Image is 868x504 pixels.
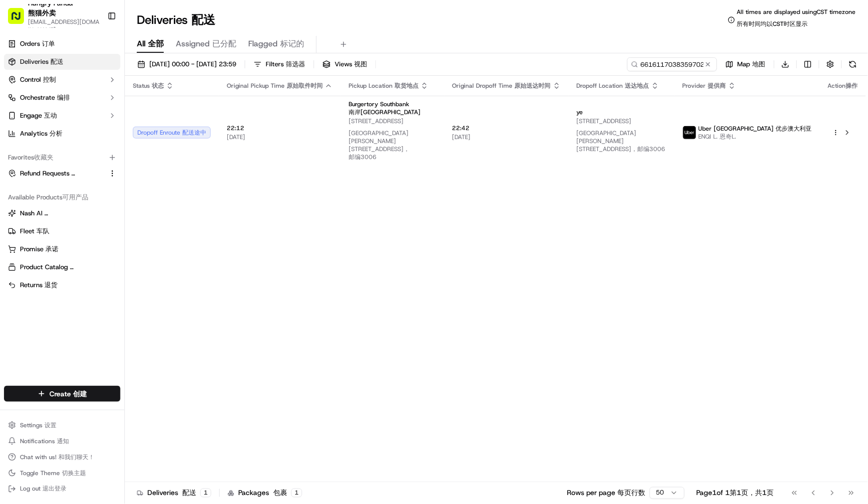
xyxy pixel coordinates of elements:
[4,54,120,70] a: Deliveries 配送
[730,489,774,498] span: 第1页，共1页
[57,437,69,445] span: 通知
[34,153,53,162] span: 收藏夹
[33,155,36,163] span: •
[45,245,58,253] span: 承诺
[721,57,770,71] button: Map 地图
[738,60,766,69] span: Map
[49,129,62,138] span: 分析
[80,219,164,237] a: 💻API Documentation
[4,223,120,239] button: Fleet 车队
[170,98,182,110] button: Start new chat
[4,108,120,124] button: Engage 互动
[8,227,116,236] a: Fleet 车队
[20,39,55,48] span: Orders
[73,389,87,398] span: 创建
[266,60,305,69] span: Filters
[20,485,66,493] span: Log out
[280,38,304,49] span: 标记的
[349,100,436,116] span: Burgertory Southbank
[42,485,66,493] span: 退出登录
[44,421,56,429] span: 设置
[699,133,812,141] span: ENQI L.
[137,488,211,498] div: Deliveries
[4,241,120,257] button: Promise 承诺
[228,488,302,498] div: Packages
[28,18,99,34] span: [EMAIL_ADDRESS][DOMAIN_NAME]
[10,40,182,56] p: Welcome 👋
[10,95,28,113] img: 1736555255976-a54dd68f-1ca7-489b-9aae-adbdc363a1c4
[42,39,55,48] span: 订单
[99,247,121,255] span: Pylon
[248,38,304,50] span: Flagged
[4,90,120,106] button: Orchestrate 编排
[828,82,858,90] div: Action
[94,223,160,233] span: API Documentation
[62,193,88,201] span: 可用产品
[335,60,367,69] span: Views
[58,453,94,461] span: 和我们聊天！
[4,386,120,402] button: Create 创建
[20,437,69,445] span: Notifications
[318,57,372,71] button: Views 视图
[627,57,717,71] input: Type to search
[20,245,58,254] span: Promise
[31,181,81,189] span: [PERSON_NAME]
[395,82,419,90] span: 取货地点
[683,82,726,90] span: Provider
[50,57,63,66] span: 配送
[155,128,182,140] button: See all
[452,82,551,90] span: Original Dropoff Time
[26,64,180,75] input: Got a question? Start typing here...
[737,8,856,32] span: All times are displayed using CST timezone
[4,259,120,275] button: Product Catalog 产品目录
[36,227,49,235] span: 车队
[20,223,76,233] span: Knowledge Base
[567,488,646,498] p: Rows per page
[200,489,211,498] div: 1
[4,277,120,293] button: Returns 退货
[152,82,164,90] span: 状态
[20,469,86,477] span: Toggle Theme
[697,488,774,498] div: Page 1 of 1
[753,60,766,68] span: 地图
[4,189,120,205] div: Available Products
[683,126,696,139] img: uber-new-logo.jpeg
[8,169,104,178] a: Refund Requests 退款请求
[83,181,86,189] span: •
[4,166,120,181] button: Refund Requests 退款请求
[20,93,70,102] span: Orchestrate
[88,181,112,189] span: 8月27日
[227,82,323,90] span: Original Pickup Time
[176,38,236,50] span: Assigned
[21,95,39,113] img: 8016278978528_b943e370aa5ada12b00a_72.png
[4,450,120,464] button: Chat with us! 和我们聊天！
[148,38,164,49] span: 全部
[354,60,367,68] span: 视图
[10,224,18,232] div: 📗
[6,219,80,237] a: 📗Knowledge Base
[20,227,49,236] span: Fleet
[4,482,120,496] button: Log out 退出登录
[133,82,164,90] span: Status
[4,205,120,221] button: Nash AI 纳什人工智能
[227,133,333,141] span: [DATE]
[577,108,583,116] span: ye
[149,60,236,69] span: [DATE] 00:00 - [DATE] 23:59
[57,93,70,102] span: 编排
[44,111,57,120] span: 互动
[20,453,94,461] span: Chat with us!
[4,434,120,448] button: Notifications 通知
[577,82,649,90] span: Dropoff Location
[20,111,57,120] span: Engage
[452,133,561,141] span: [DATE]
[10,130,67,138] div: Past conversations
[20,263,83,272] span: Product Catalog
[846,57,860,71] button: Refresh
[625,82,649,90] span: 送达地点
[699,125,812,133] span: Uber [GEOGRAPHIC_DATA]
[137,12,215,28] h1: Deliveries
[137,38,164,50] span: All
[8,209,116,218] a: Nash AI 纳什人工智能
[28,8,56,17] span: 熊猫外卖
[191,12,215,28] span: 配送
